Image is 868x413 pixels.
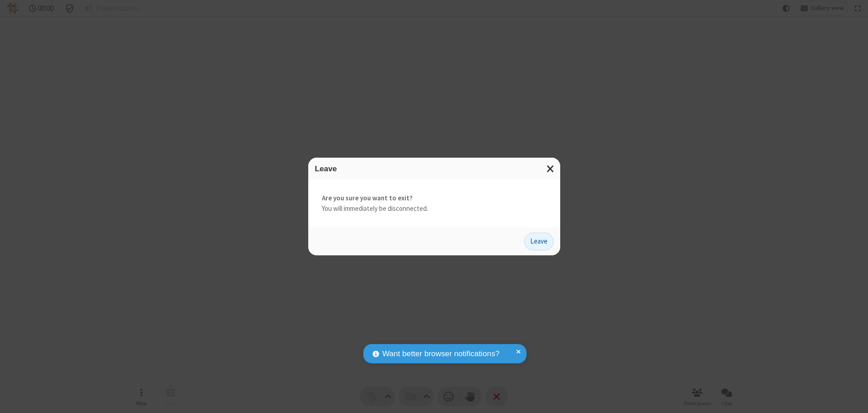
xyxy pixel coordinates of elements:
div: You will immediately be disconnected. [308,179,560,227]
strong: Are you sure you want to exit? [322,193,547,204]
h3: Leave [315,164,553,173]
button: Leave [524,233,553,251]
span: Want better browser notifications? [382,348,499,360]
button: Close modal [541,158,560,180]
